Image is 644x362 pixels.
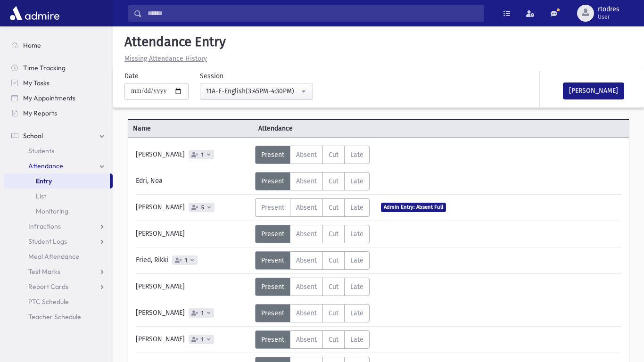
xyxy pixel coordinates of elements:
span: Absent [296,230,317,238]
span: My Reports [23,109,57,117]
div: AttTypes [255,146,370,164]
div: Fried, Rikki [131,251,255,270]
span: 1 [199,337,206,343]
a: Report Cards [4,279,113,294]
a: Test Marks [4,264,113,279]
div: [PERSON_NAME] [131,225,255,243]
span: My Tasks [23,79,50,87]
a: Student Logs [4,234,113,249]
h5: Attendance Entry [121,34,636,50]
span: Students [28,147,54,155]
span: Cut [329,151,339,159]
span: Present [261,177,284,185]
div: AttTypes [255,330,370,349]
span: Absent [296,283,317,291]
a: Attendance [4,158,113,173]
span: School [23,132,43,140]
label: Session [200,71,223,81]
span: 1 [199,152,206,158]
span: Meal Attendance [28,252,79,261]
span: Cut [329,230,339,238]
div: [PERSON_NAME] [131,330,255,349]
div: Edri, Noa [131,172,255,190]
img: AdmirePro [8,4,62,23]
div: AttTypes [255,225,370,243]
button: 11A-E-English(3:45PM-4:30PM) [200,83,313,100]
span: Attendance [28,162,63,170]
span: Test Marks [28,267,60,276]
a: PTC Schedule [4,294,113,309]
span: PTC Schedule [28,297,69,306]
span: User [598,13,619,21]
span: Late [350,283,363,291]
span: Student Logs [28,237,67,246]
div: [PERSON_NAME] [131,198,255,217]
a: Students [4,143,113,158]
div: AttTypes [255,251,370,270]
a: List [4,189,113,204]
div: [PERSON_NAME] [131,278,255,296]
span: Late [350,230,363,238]
a: Monitoring [4,204,113,219]
span: Admin Entry: Absent Full [381,203,446,212]
span: Report Cards [28,282,68,291]
span: Name [128,123,254,133]
div: AttTypes [255,278,370,296]
div: 11A-E-English(3:45PM-4:30PM) [206,86,299,96]
a: Time Tracking [4,60,113,75]
button: [PERSON_NAME] [563,82,624,99]
span: Present [261,151,284,159]
span: Present [261,256,284,264]
span: Absent [296,151,317,159]
span: Time Tracking [23,64,66,72]
span: Cut [329,309,339,317]
a: Home [4,38,113,53]
span: Present [261,309,284,317]
span: 1 [199,310,206,316]
span: Present [261,283,284,291]
span: Cut [329,256,339,264]
span: Absent [296,256,317,264]
a: Teacher Schedule [4,309,113,324]
span: Absent [296,204,317,212]
span: My Appointments [23,94,75,102]
span: Late [350,204,363,212]
a: Meal Attendance [4,249,113,264]
span: Attendance [254,123,379,133]
span: 1 [183,257,189,263]
div: [PERSON_NAME] [131,304,255,322]
span: Entry [36,177,52,185]
span: Present [261,204,284,212]
span: Absent [296,336,317,344]
a: Missing Attendance History [121,55,207,63]
span: rtodres [598,6,619,13]
span: Infractions [28,222,61,230]
span: Monitoring [36,207,68,215]
span: Cut [329,204,339,212]
span: Home [23,41,41,49]
span: Cut [329,177,339,185]
u: Missing Attendance History [124,55,207,63]
span: 5 [199,205,206,211]
span: List [36,192,46,200]
div: AttTypes [255,198,370,217]
a: Infractions [4,219,113,234]
div: [PERSON_NAME] [131,146,255,164]
a: My Reports [4,106,113,121]
span: Late [350,177,363,185]
div: AttTypes [255,304,370,322]
a: My Appointments [4,90,113,106]
label: Date [124,71,139,81]
span: Teacher Schedule [28,313,81,321]
span: Cut [329,283,339,291]
a: My Tasks [4,75,113,90]
span: Present [261,336,284,344]
span: Absent [296,309,317,317]
span: Late [350,151,363,159]
span: Present [261,230,284,238]
input: Search [142,5,484,22]
span: Late [350,309,363,317]
span: Late [350,256,363,264]
a: School [4,128,113,143]
div: AttTypes [255,172,370,190]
